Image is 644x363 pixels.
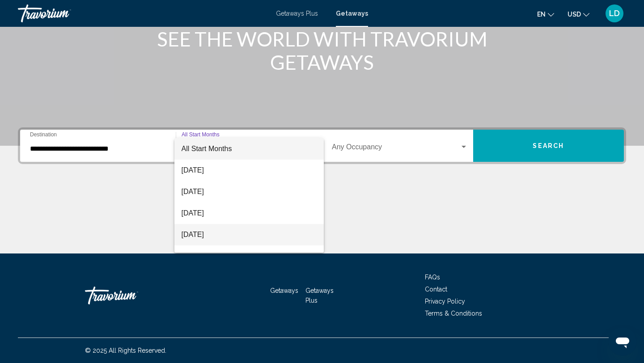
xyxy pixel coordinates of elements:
span: [DATE] [182,245,317,267]
span: [DATE] [182,160,317,181]
span: [DATE] [182,181,317,203]
span: All Start Months [182,145,232,152]
span: [DATE] [182,224,317,245]
iframe: Button to launch messaging window [608,327,637,356]
span: [DATE] [182,203,317,224]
